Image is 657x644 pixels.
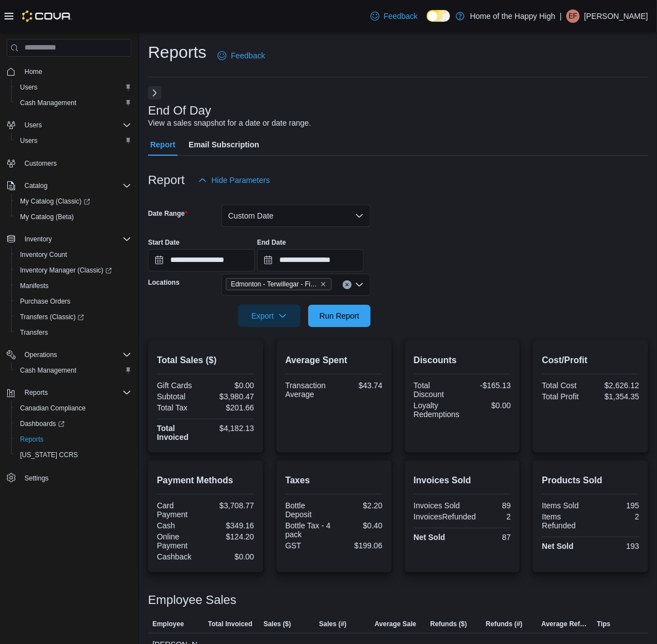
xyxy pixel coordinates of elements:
[465,401,511,410] div: $0.00
[16,210,131,224] span: My Catalog (Beta)
[16,295,75,308] a: Purchase Orders
[16,134,42,147] a: Users
[208,424,254,433] div: $4,182.13
[157,501,203,519] div: Card Payment
[157,552,203,561] div: Cashback
[148,593,236,607] h3: Employee Sales
[20,386,131,399] span: Reports
[152,620,184,628] span: Employee
[542,512,588,530] div: Items Refunded
[16,248,131,261] span: Inventory Count
[542,474,639,487] h2: Products Sold
[320,281,327,288] button: Remove Edmonton - Terwillegar - Fire & Flower from selection in this group
[593,501,639,510] div: 195
[2,347,136,363] button: Operations
[16,364,131,377] span: Cash Management
[264,620,291,628] span: Sales ($)
[16,433,131,446] span: Reports
[542,354,639,367] h2: Cost/Profit
[157,474,254,487] h2: Payment Methods
[148,41,206,63] h1: Reports
[20,179,52,192] button: Catalog
[2,469,136,486] button: Settings
[285,541,332,550] div: GST
[11,432,136,447] button: Reports
[20,83,37,92] span: Users
[20,136,37,145] span: Users
[20,232,56,246] button: Inventory
[24,121,42,130] span: Users
[16,264,131,277] span: Inventory Manager (Classic)
[319,620,347,628] span: Sales (#)
[20,65,131,78] span: Home
[20,266,112,275] span: Inventory Manager (Classic)
[148,117,311,129] div: View a sales snapshot for a date or date range.
[308,305,371,327] button: Run Report
[16,417,69,430] a: Dashboards
[20,118,131,132] span: Users
[24,159,57,168] span: Customers
[16,326,131,339] span: Transfers
[24,388,48,397] span: Reports
[11,309,136,325] a: Transfers (Classic)
[226,278,332,290] span: Edmonton - Terwillegar - Fire & Flower
[208,392,254,401] div: $3,980.47
[238,305,300,327] button: Export
[16,448,82,462] a: [US_STATE] CCRS
[208,501,254,510] div: $3,708.77
[20,232,131,246] span: Inventory
[208,532,254,541] div: $124.20
[20,179,131,192] span: Catalog
[11,262,136,278] a: Inventory Manager (Classic)
[16,310,88,324] a: Transfers (Classic)
[2,231,136,247] button: Inventory
[414,401,460,419] div: Loyalty Redemptions
[231,50,265,61] span: Feedback
[16,402,90,415] a: Canadian Compliance
[148,209,187,218] label: Date Range
[157,354,254,367] h2: Total Sales ($)
[20,250,67,259] span: Inventory Count
[20,435,43,444] span: Reports
[208,620,253,628] span: Total Invoiced
[11,325,136,340] button: Transfers
[20,157,61,170] a: Customers
[481,512,511,521] div: 2
[189,133,259,156] span: Email Subscription
[2,63,136,80] button: Home
[148,249,255,271] input: Press the down key to open a popover containing a calendar.
[593,542,639,551] div: 193
[16,134,131,147] span: Users
[597,620,610,628] span: Tips
[319,310,359,321] span: Run Report
[427,10,450,22] input: Dark Mode
[465,381,511,390] div: -$165.13
[20,348,62,361] button: Operations
[16,81,131,94] span: Users
[20,156,131,170] span: Customers
[384,11,418,22] span: Feedback
[24,181,47,190] span: Catalog
[16,195,131,208] span: My Catalog (Classic)
[157,424,189,442] strong: Total Invoiced
[20,348,131,361] span: Operations
[11,363,136,378] button: Cash Management
[16,402,131,415] span: Canadian Compliance
[414,512,476,521] div: InvoicesRefunded
[22,11,72,22] img: Cova
[148,238,180,247] label: Start Date
[414,501,460,510] div: Invoices Sold
[414,533,446,542] strong: Net Sold
[16,310,131,324] span: Transfers (Classic)
[16,417,131,430] span: Dashboards
[11,80,136,95] button: Users
[541,620,588,628] span: Average Refund
[20,366,76,375] span: Cash Management
[148,174,185,187] h3: Report
[11,447,136,463] button: [US_STATE] CCRS
[7,59,131,515] nav: Complex example
[20,212,74,221] span: My Catalog (Beta)
[20,328,48,337] span: Transfers
[157,521,203,530] div: Cash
